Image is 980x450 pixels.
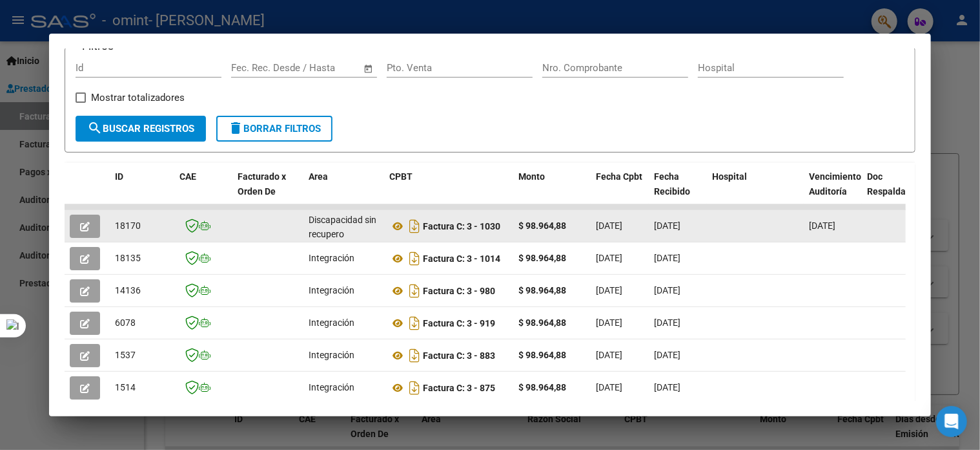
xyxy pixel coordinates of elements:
[518,317,566,328] strong: $ 98.964,88
[174,163,232,220] datatable-header-cell: CAE
[596,317,622,328] span: [DATE]
[115,171,123,182] span: ID
[654,285,680,295] span: [DATE]
[707,163,804,220] datatable-header-cell: Hospital
[423,221,500,231] strong: Factura C: 3 - 1030
[309,382,354,392] span: Integración
[76,116,206,142] button: Buscar Registros
[654,317,680,328] span: [DATE]
[712,171,747,182] span: Hospital
[596,171,642,182] span: Fecha Cpbt
[518,253,566,263] strong: $ 98.964,88
[309,253,354,263] span: Integración
[862,163,939,220] datatable-header-cell: Doc Respaldatoria
[309,215,376,240] span: Discapacidad sin recupero
[406,345,423,366] i: Descargar documento
[423,318,495,328] strong: Factura C: 3 - 919
[309,317,354,328] span: Integración
[518,220,566,231] strong: $ 98.964,88
[423,383,495,393] strong: Factura C: 3 - 875
[216,116,332,142] button: Borrar Filtros
[406,281,423,301] i: Descargar documento
[804,163,862,220] datatable-header-cell: Vencimiento Auditoría
[649,163,707,220] datatable-header-cell: Fecha Recibido
[654,382,680,392] span: [DATE]
[596,285,622,295] span: [DATE]
[654,220,680,231] span: [DATE]
[110,163,174,220] datatable-header-cell: ID
[238,171,286,197] span: Facturado x Orden De
[231,62,283,74] input: Fecha inicio
[115,285,141,295] span: 14136
[309,285,354,295] span: Integración
[867,171,925,197] span: Doc Respaldatoria
[596,220,622,231] span: [DATE]
[303,163,384,220] datatable-header-cell: Area
[591,163,649,220] datatable-header-cell: Fecha Cpbt
[809,220,835,231] span: [DATE]
[518,382,566,392] strong: $ 98.964,88
[179,171,196,182] span: CAE
[936,406,967,437] div: Open Intercom Messenger
[228,123,321,134] span: Borrar Filtros
[232,163,303,220] datatable-header-cell: Facturado x Orden De
[384,163,513,220] datatable-header-cell: CPBT
[596,253,622,263] span: [DATE]
[654,171,690,197] span: Fecha Recibido
[406,248,423,269] i: Descargar documento
[423,253,500,264] strong: Factura C: 3 - 1014
[115,253,141,263] span: 18135
[518,285,566,295] strong: $ 98.964,88
[389,171,413,182] span: CPBT
[87,120,103,136] mat-icon: search
[361,61,376,76] button: Open calendar
[513,163,591,220] datatable-header-cell: Monto
[406,216,423,237] i: Descargar documento
[228,120,243,136] mat-icon: delete
[295,62,358,74] input: Fecha fin
[423,286,495,296] strong: Factura C: 3 - 980
[809,171,861,197] span: Vencimiento Auditoría
[654,350,680,360] span: [DATE]
[115,220,141,231] span: 18170
[518,350,566,360] strong: $ 98.964,88
[115,317,136,328] span: 6078
[115,382,136,392] span: 1514
[309,171,328,182] span: Area
[423,350,495,361] strong: Factura C: 3 - 883
[518,171,545,182] span: Monto
[91,90,185,105] span: Mostrar totalizadores
[406,313,423,334] i: Descargar documento
[596,350,622,360] span: [DATE]
[115,350,136,360] span: 1537
[596,382,622,392] span: [DATE]
[87,123,194,134] span: Buscar Registros
[406,378,423,398] i: Descargar documento
[309,350,354,360] span: Integración
[654,253,680,263] span: [DATE]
